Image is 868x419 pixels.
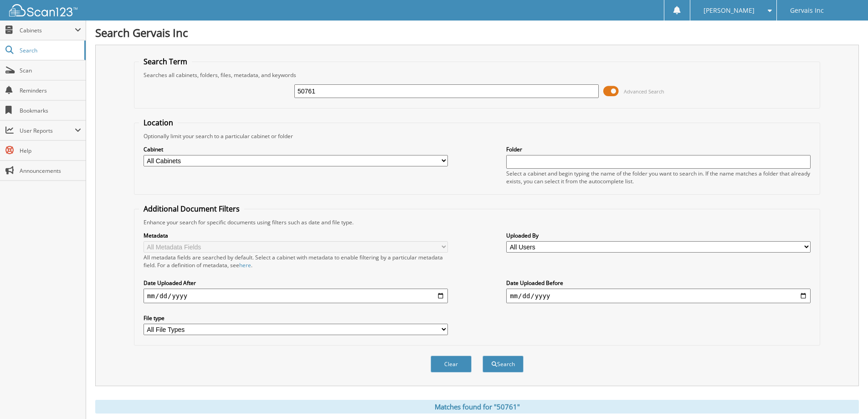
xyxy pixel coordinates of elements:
[20,107,81,114] span: Bookmarks
[790,8,824,13] span: Gervais Inc
[20,67,81,74] span: Scan
[95,400,859,414] div: Matches found for "50761"
[144,232,448,239] label: Metadata
[144,279,448,287] label: Date Uploaded After
[20,47,80,54] span: Search
[506,289,811,303] input: end
[431,356,472,372] button: Clear
[704,8,755,13] span: [PERSON_NAME]
[506,145,811,153] label: Folder
[139,218,815,226] div: Enhance your search for specific documents using filters such as date and file type.
[144,145,448,153] label: Cabinet
[483,356,524,372] button: Search
[139,118,178,128] legend: Location
[139,132,815,140] div: Optionally limit your search to a particular cabinet or folder
[506,232,811,239] label: Uploaded By
[144,289,448,303] input: start
[144,314,448,322] label: File type
[20,127,75,134] span: User Reports
[139,204,244,214] legend: Additional Document Filters
[624,88,664,95] span: Advanced Search
[506,170,811,185] div: Select a cabinet and begin typing the name of the folder you want to search in. If the name match...
[20,26,75,34] span: Cabinets
[139,71,815,79] div: Searches all cabinets, folders, files, metadata, and keywords
[506,279,811,287] label: Date Uploaded Before
[144,253,448,269] div: All metadata fields are searched by default. Select a cabinet with metadata to enable filtering b...
[20,87,81,94] span: Reminders
[239,261,251,269] a: here
[20,147,81,155] span: Help
[139,57,192,67] legend: Search Term
[9,4,77,16] img: scan123-logo-white.svg
[20,167,81,175] span: Announcements
[95,25,859,40] h1: Search Gervais Inc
